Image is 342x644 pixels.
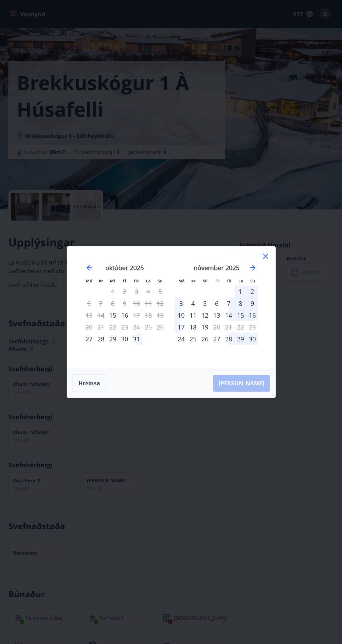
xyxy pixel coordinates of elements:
td: Choose laugardagur, 15. nóvember 2025 as your check-in date. It’s available. [235,309,246,321]
td: Not available. laugardagur, 18. október 2025 [142,309,154,321]
td: Choose fimmtudagur, 30. október 2025 as your check-in date. It’s available. [119,333,131,345]
td: Not available. miðvikudagur, 22. október 2025 [107,321,119,333]
td: Not available. sunnudagur, 5. október 2025 [154,286,166,297]
td: Not available. mánudagur, 13. október 2025 [83,309,95,321]
div: 17 [175,321,187,333]
td: Not available. sunnudagur, 26. október 2025 [154,321,166,333]
td: Choose þriðjudagur, 25. nóvember 2025 as your check-in date. It’s available. [187,333,199,345]
td: Not available. föstudagur, 24. október 2025 [131,321,142,333]
small: Fö [226,278,231,283]
small: Fi [123,278,126,283]
td: Choose miðvikudagur, 29. október 2025 as your check-in date. It’s available. [107,333,119,345]
small: Su [250,278,255,283]
td: Choose mánudagur, 27. október 2025 as your check-in date. It’s available. [83,333,95,345]
div: 28 [95,333,107,345]
td: Choose fimmtudagur, 27. nóvember 2025 as your check-in date. It’s available. [211,333,223,345]
div: Move backward to switch to the previous month. [85,264,94,272]
td: Choose sunnudagur, 9. nóvember 2025 as your check-in date. It’s available. [246,297,258,309]
div: 13 [211,309,223,321]
td: Choose laugardagur, 29. nóvember 2025 as your check-in date. It’s available. [235,333,246,345]
div: Aðeins innritun í boði [175,333,187,345]
strong: nóvember 2025 [194,264,239,272]
div: Aðeins innritun í boði [83,333,95,345]
div: 16 [246,309,258,321]
td: Choose sunnudagur, 2. nóvember 2025 as your check-in date. It’s available. [246,286,258,297]
td: Choose sunnudagur, 16. nóvember 2025 as your check-in date. It’s available. [246,309,258,321]
td: Choose fimmtudagur, 6. nóvember 2025 as your check-in date. It’s available. [211,297,223,309]
div: 11 [187,309,199,321]
td: Choose miðvikudagur, 19. nóvember 2025 as your check-in date. It’s available. [199,321,211,333]
td: Choose laugardagur, 8. nóvember 2025 as your check-in date. It’s available. [235,297,246,309]
small: La [146,278,151,283]
td: Not available. þriðjudagur, 14. október 2025 [95,309,107,321]
div: 30 [119,333,131,345]
td: Not available. sunnudagur, 12. október 2025 [154,297,166,309]
td: Not available. laugardagur, 22. nóvember 2025 [235,321,246,333]
div: 8 [235,297,246,309]
div: Move forward to switch to the next month. [248,264,257,272]
td: Not available. fimmtudagur, 23. október 2025 [119,321,131,333]
small: Má [86,278,92,283]
td: Choose þriðjudagur, 11. nóvember 2025 as your check-in date. It’s available. [187,309,199,321]
div: 6 [211,297,223,309]
div: 16 [119,309,131,321]
div: 9 [246,297,258,309]
div: 30 [246,333,258,345]
td: Not available. föstudagur, 3. október 2025 [131,286,142,297]
div: 29 [235,333,246,345]
td: Choose miðvikudagur, 26. nóvember 2025 as your check-in date. It’s available. [199,333,211,345]
div: 27 [211,333,223,345]
td: Choose miðvikudagur, 5. nóvember 2025 as your check-in date. It’s available. [199,297,211,309]
td: Choose miðvikudagur, 15. október 2025 as your check-in date. It’s available. [107,309,119,321]
div: 19 [199,321,211,333]
td: Not available. föstudagur, 17. október 2025 [131,309,142,321]
div: 28 [223,333,235,345]
div: 31 [131,333,142,345]
td: Not available. laugardagur, 25. október 2025 [142,321,154,333]
small: Su [158,278,163,283]
small: Fi [215,278,219,283]
small: Mi [110,278,115,283]
td: Not available. miðvikudagur, 1. október 2025 [107,286,119,297]
div: 26 [199,333,211,345]
td: Choose sunnudagur, 30. nóvember 2025 as your check-in date. It’s available. [246,333,258,345]
td: Choose mánudagur, 10. nóvember 2025 as your check-in date. It’s available. [175,309,187,321]
td: Not available. mánudagur, 20. október 2025 [83,321,95,333]
div: 15 [235,309,246,321]
td: Not available. föstudagur, 21. nóvember 2025 [223,321,235,333]
td: Not available. fimmtudagur, 9. október 2025 [119,297,131,309]
div: 29 [107,333,119,345]
div: 4 [187,297,199,309]
div: Aðeins útritun í boði [131,309,142,321]
small: Þr [191,278,195,283]
td: Not available. fimmtudagur, 20. nóvember 2025 [211,321,223,333]
td: Choose þriðjudagur, 18. nóvember 2025 as your check-in date. It’s available. [187,321,199,333]
td: Choose þriðjudagur, 4. nóvember 2025 as your check-in date. It’s available. [187,297,199,309]
td: Choose laugardagur, 1. nóvember 2025 as your check-in date. It’s available. [235,286,246,297]
td: Choose þriðjudagur, 28. október 2025 as your check-in date. It’s available. [95,333,107,345]
div: 10 [175,309,187,321]
div: 3 [175,297,187,309]
small: Má [178,278,185,283]
div: 18 [187,321,199,333]
td: Choose mánudagur, 24. nóvember 2025 as your check-in date. It’s available. [175,333,187,345]
td: Choose miðvikudagur, 12. nóvember 2025 as your check-in date. It’s available. [199,309,211,321]
strong: október 2025 [105,264,144,272]
td: Choose mánudagur, 3. nóvember 2025 as your check-in date. It’s available. [175,297,187,309]
small: La [238,278,243,283]
div: 14 [223,309,235,321]
div: 2 [246,286,258,297]
td: Not available. föstudagur, 10. október 2025 [131,297,142,309]
div: Aðeins útritun í boði [211,321,223,333]
div: 7 [223,297,235,309]
div: 12 [199,309,211,321]
td: Choose föstudagur, 31. október 2025 as your check-in date. It’s available. [131,333,142,345]
div: Calendar [75,255,267,360]
td: Choose fimmtudagur, 16. október 2025 as your check-in date. It’s available. [119,309,131,321]
div: 5 [199,297,211,309]
td: Choose föstudagur, 7. nóvember 2025 as your check-in date. It’s available. [223,297,235,309]
td: Not available. sunnudagur, 23. nóvember 2025 [246,321,258,333]
td: Choose fimmtudagur, 13. nóvember 2025 as your check-in date. It’s available. [211,309,223,321]
td: Not available. laugardagur, 4. október 2025 [142,286,154,297]
td: Not available. laugardagur, 11. október 2025 [142,297,154,309]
